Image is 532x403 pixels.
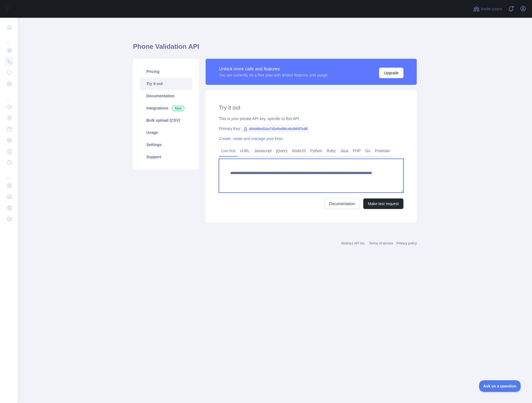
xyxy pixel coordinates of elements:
[241,125,310,133] span: a5dd66e51ba743efbd06cdfc84057e80
[140,126,192,139] a: Usage
[140,139,192,151] a: Settings
[4,90,13,101] div: ...
[219,66,328,72] div: Unlock more calls and features
[308,146,324,155] a: Python
[219,104,403,111] h2: Try it out
[140,65,192,78] a: Pricing
[290,146,308,155] a: NodeJS
[373,146,392,155] a: Postman
[4,169,13,180] div: ...
[363,146,373,155] a: Go
[252,146,274,155] a: Javascript
[140,90,192,102] a: Documentation
[274,146,290,155] a: jQuery
[219,136,283,141] a: Create, rotate and manage your keys
[4,33,13,44] div: ...
[341,241,366,245] a: Abstract API Inc.
[238,146,252,155] a: cURL
[479,380,521,392] iframe: Toggle Customer Support
[133,42,417,55] h1: Phone Validation API
[324,198,360,209] a: Documentation
[140,114,192,126] a: Bulk upload (CSV)
[219,72,328,78] div: You are currently on a free plan with limited features and usage
[172,106,185,111] span: New
[219,116,403,121] div: This is your private API key, specific to this API.
[363,198,403,209] button: Make test request
[140,78,192,90] a: Try it out
[140,151,192,163] a: Support
[338,146,351,155] a: Java
[324,146,338,155] a: Ruby
[140,102,192,114] a: Integrations New
[219,146,238,155] a: Live test
[379,68,403,78] button: Upgrade
[351,146,363,155] a: PHP
[481,6,502,12] span: Invite users
[472,4,503,13] button: Invite users
[219,126,403,131] div: Primary Key:
[397,241,417,245] a: Privacy policy
[369,241,393,245] a: Terms of service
